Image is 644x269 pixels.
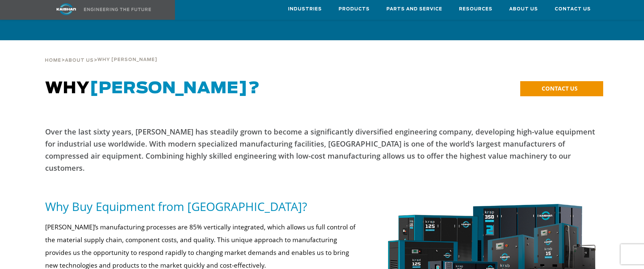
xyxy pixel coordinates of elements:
img: Engineering the future [84,8,151,11]
span: Parts and Service [386,5,442,13]
span: Products [339,5,370,13]
span: Industries [288,5,322,13]
span: About Us [509,5,538,13]
span: CONTACT US [542,85,577,92]
span: About Us [65,58,94,63]
h5: Why Buy Equipment from [GEOGRAPHIC_DATA]? [45,199,361,214]
span: Home [45,58,61,63]
a: CONTACT US [520,81,603,96]
span: Resources [459,5,492,13]
img: kaishan logo [41,3,91,15]
div: > > [45,40,157,66]
span: Contact Us [555,5,591,13]
span: WHY [45,80,260,97]
a: Home [45,57,61,63]
span: Why [PERSON_NAME] [97,58,157,62]
a: About Us [65,57,94,63]
span: [PERSON_NAME]? [90,80,260,97]
p: Over the last sixty years, [PERSON_NAME] has steadily grown to become a significantly diversified... [45,125,599,174]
